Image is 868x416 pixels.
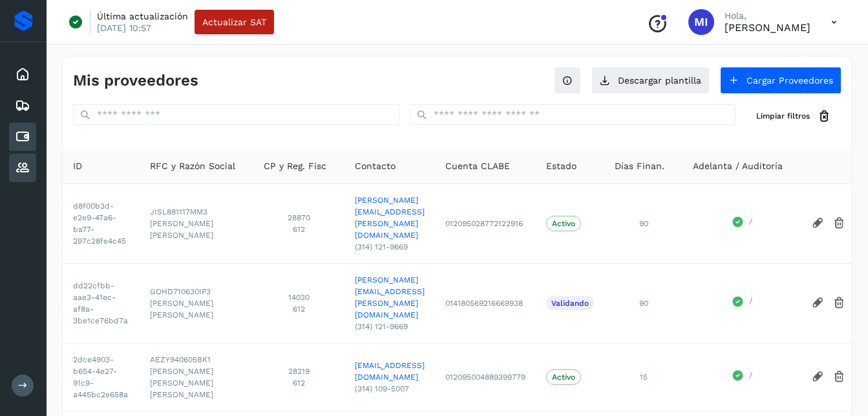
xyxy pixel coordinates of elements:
button: Cargar Proveedores [720,67,842,94]
span: Cuenta CLABE [445,159,510,173]
h4: Mis proveedores [73,71,198,90]
td: 014180569216669938 [435,263,536,343]
p: MARIA ILIANA ARCHUNDIA [725,21,810,34]
span: Estado [546,159,577,173]
span: [PERSON_NAME] [PERSON_NAME] [PERSON_NAME] [150,365,243,400]
span: Adelanta / Auditoría [693,159,783,173]
div: / [693,369,790,385]
span: ID [73,159,82,173]
button: Actualizar SAT [195,10,274,34]
td: 2dce4903-b654-4e27-91c9-a445bc2e658a [63,343,140,411]
span: (314) 109-5007 [355,383,425,395]
a: [PERSON_NAME][EMAIL_ADDRESS][PERSON_NAME][DOMAIN_NAME] [355,274,425,321]
p: Última actualización [97,10,188,22]
span: [PERSON_NAME] [PERSON_NAME] [150,297,243,321]
td: dd22cfbb-aae3-41ec-af8a-3be1ce76bd7a [63,263,140,343]
span: CP y Reg. Fisc [264,159,326,173]
div: / [693,295,790,311]
span: 612 [264,224,334,235]
span: 612 [264,303,334,315]
div: / [693,216,790,231]
button: Limpiar filtros [746,104,842,128]
p: Validando [551,299,589,308]
span: 28219 [264,365,334,377]
p: [DATE] 10:57 [97,22,151,34]
td: 012095028772122916 [435,183,536,263]
span: Limpiar filtros [756,110,810,122]
a: [EMAIL_ADDRESS][DOMAIN_NAME] [355,360,425,383]
button: Descargar plantilla [591,67,710,94]
span: RFC y Razón Social [150,159,235,173]
div: Proveedores [9,154,36,182]
span: GOHD710630IP3 [150,286,243,297]
span: AEZY940605BK1 [150,354,243,365]
a: [PERSON_NAME][EMAIL_ADDRESS][PERSON_NAME][DOMAIN_NAME] [355,194,425,241]
div: Embarques [9,91,36,120]
p: Hola, [725,10,810,21]
span: JISL881117MM3 [150,206,243,218]
p: Activo [552,373,575,382]
span: 90 [639,299,648,308]
span: 15 [640,373,648,382]
p: Activo [552,219,575,228]
td: 012095004889399779 [435,343,536,411]
span: [PERSON_NAME] [PERSON_NAME] [150,218,243,241]
span: Actualizar SAT [202,17,266,27]
span: 612 [264,377,334,389]
span: 90 [639,219,648,228]
div: Inicio [9,60,36,89]
span: (314) 121-9669 [355,321,425,332]
span: Días Finan. [615,159,664,173]
td: d8f00b3d-e2e9-47a6-ba77-297c28fe4c45 [63,183,140,263]
span: 28870 [264,212,334,224]
div: Cuentas por pagar [9,122,36,151]
span: (314) 121-9669 [355,241,425,253]
span: 14030 [264,292,334,303]
span: Contacto [355,159,396,173]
